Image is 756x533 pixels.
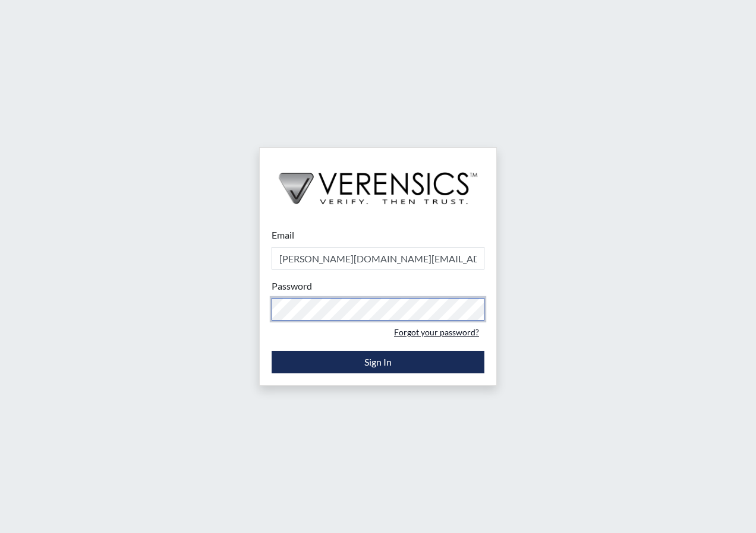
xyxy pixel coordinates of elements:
img: logo-wide-black.2aad4157.png [260,148,496,217]
a: Forgot your password? [389,323,484,341]
label: Password [272,279,312,293]
label: Email [272,228,294,242]
button: Sign In [272,351,484,373]
input: Email [272,247,484,269]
